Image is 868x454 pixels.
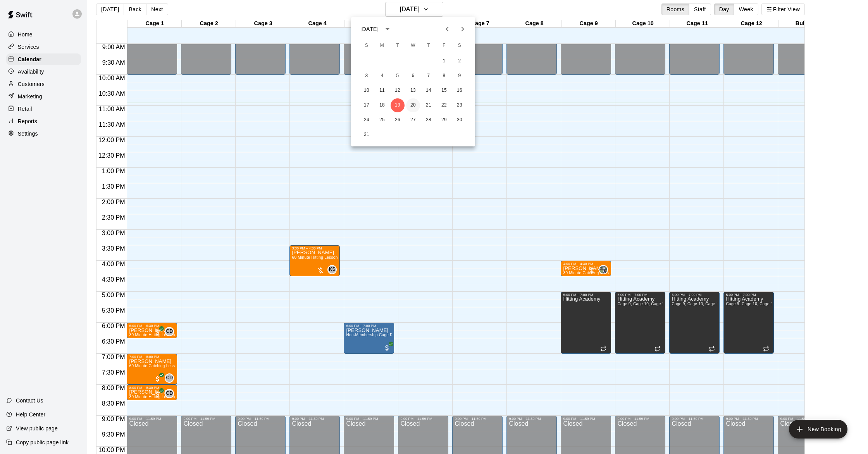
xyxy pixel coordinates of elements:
span: Sunday [360,38,374,53]
button: 24 [360,113,374,127]
button: 26 [391,113,405,127]
button: calendar view is open, switch to year view [381,22,394,36]
button: 17 [360,98,374,112]
button: 1 [437,54,451,68]
button: 22 [437,98,451,112]
button: 23 [453,98,467,112]
button: 18 [375,98,389,112]
button: 21 [422,98,436,112]
button: 11 [375,84,389,98]
button: 4 [375,69,389,83]
button: 14 [422,84,436,98]
span: Friday [437,38,451,53]
button: 8 [437,69,451,83]
button: 27 [406,113,420,127]
button: 29 [437,113,451,127]
button: 13 [406,84,420,98]
button: 31 [360,128,374,142]
button: 3 [360,69,374,83]
span: Monday [375,38,389,53]
button: 28 [422,113,436,127]
span: Saturday [453,38,467,53]
button: Previous month [439,21,455,37]
button: 19 [391,98,405,112]
button: Next month [455,21,470,37]
button: 7 [422,69,436,83]
button: 15 [437,84,451,98]
button: 30 [453,113,467,127]
button: 25 [375,113,389,127]
button: 9 [453,69,467,83]
button: 5 [391,69,405,83]
span: Thursday [422,38,436,53]
span: Tuesday [391,38,405,53]
span: Wednesday [406,38,420,53]
button: 2 [453,54,467,68]
button: 20 [406,98,420,112]
button: 16 [453,84,467,98]
button: 12 [391,84,405,98]
button: 6 [406,69,420,83]
button: 10 [360,84,374,98]
div: [DATE] [360,25,379,33]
